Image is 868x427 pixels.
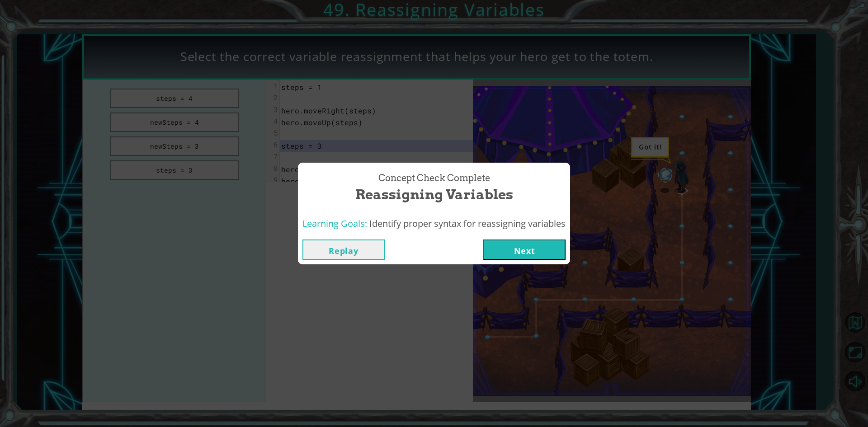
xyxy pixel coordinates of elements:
[483,239,566,260] button: Next
[369,217,566,230] span: Identify proper syntax for reassigning variables
[302,239,385,260] button: Replay
[302,217,367,230] span: Learning Goals:
[378,172,490,185] span: Concept Check Complete
[355,185,513,204] span: Reassigning Variables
